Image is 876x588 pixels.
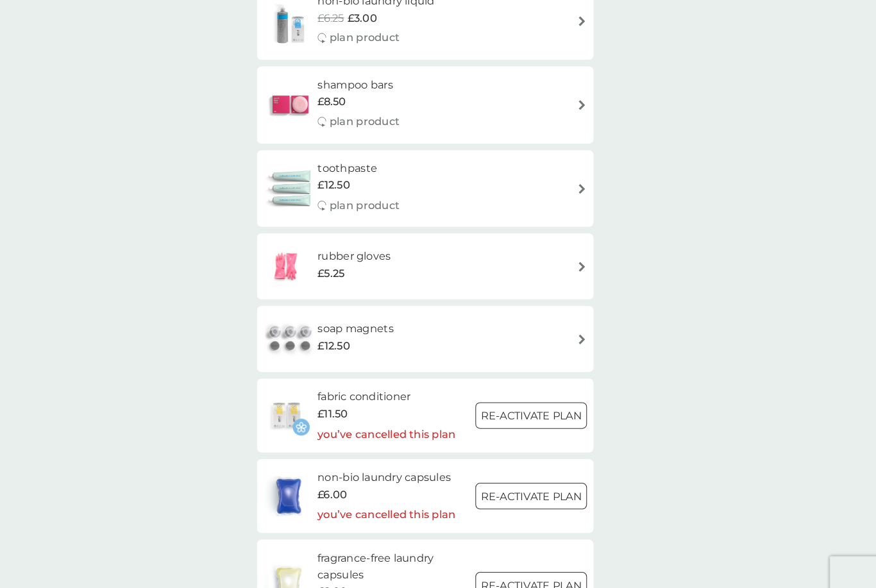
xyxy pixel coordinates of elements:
img: arrow right [585,325,595,335]
h6: fragrance-free laundry capsules [333,534,487,567]
img: arrow right [585,16,595,26]
span: £12.50 [333,172,365,189]
span: £8.50 [333,91,361,108]
img: non-bio laundry capsules [281,460,330,505]
p: plan product [345,192,413,208]
p: you’ve cancelled this plan [333,414,467,431]
img: rubber gloves [281,237,326,281]
h6: soap magnets [333,312,407,328]
span: £5.25 [333,258,360,274]
h6: fabric conditioner [333,378,467,394]
img: shampoo bars [281,80,333,124]
h6: shampoo bars [333,74,413,91]
span: £6.25 [333,10,359,26]
h6: rubber gloves [333,241,405,258]
span: £3.00 [362,10,391,26]
p: Re-activate Plan [492,561,590,578]
img: soap magnets [281,307,333,352]
img: toothpaste [281,161,333,206]
img: arrow right [585,255,595,264]
h6: non-bio laundry capsules [333,456,467,473]
span: £11.50 [333,394,363,411]
button: Re-activate Plan [487,469,595,495]
img: fabric conditioner [281,382,326,426]
button: Re-activate Plan [487,391,595,417]
p: you’ve cancelled this plan [333,492,467,508]
span: £6.00 [333,567,362,584]
button: Re-activate Plan [487,556,595,582]
p: plan product [345,29,413,46]
img: arrow right [585,179,595,189]
h6: toothpaste [333,156,413,172]
span: £12.50 [333,328,365,345]
img: arrow right [585,97,595,107]
p: plan product [345,110,413,127]
span: £6.00 [333,473,362,489]
p: Re-activate Plan [492,475,590,491]
p: Re-activate Plan [492,396,590,413]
